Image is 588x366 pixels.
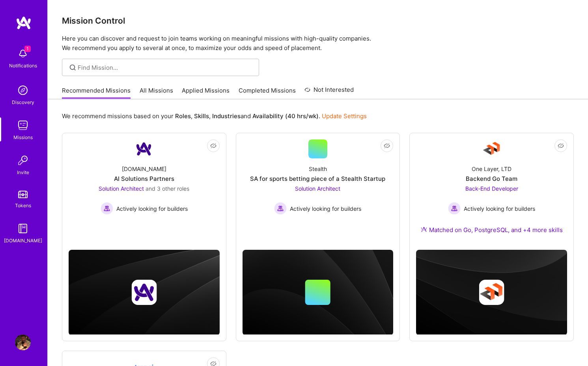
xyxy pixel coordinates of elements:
[472,165,511,173] div: One Layer, LTD
[239,86,296,99] a: Completed Missions
[421,226,427,232] img: Ateam Purple Icon
[482,139,501,158] img: Company Logo
[212,112,241,120] b: Industries
[15,221,31,236] img: guide book
[18,191,28,198] img: tokens
[182,86,230,99] a: Applied Missions
[15,82,31,98] img: discovery
[252,112,319,120] b: Availability (40 hrs/wk)
[243,250,394,335] img: cover
[479,280,504,305] img: Company logo
[131,280,157,305] img: Company logo
[9,61,37,70] div: Notifications
[17,168,29,176] div: Invite
[465,185,518,192] span: Back-End Developer
[15,46,31,61] img: bell
[13,334,33,350] a: User Avatar
[384,143,390,149] i: icon EyeClosed
[290,204,361,213] span: Actively looking for builders
[134,139,153,158] img: Company Logo
[4,236,42,245] div: [DOMAIN_NAME]
[416,250,567,335] img: cover
[62,34,574,53] p: Here you can discover and request to join teams working on meaningful missions with high-quality ...
[15,152,31,168] img: Invite
[194,112,209,120] b: Skills
[12,98,34,106] div: Discovery
[69,139,220,234] a: Company Logo[DOMAIN_NAME]AI Solutions PartnersSolution Architect and 3 other rolesActively lookin...
[274,202,287,215] img: Actively looking for builders
[62,112,367,120] p: We recommend missions based on your , , and .
[295,185,340,192] span: Solution Architect
[322,112,367,120] a: Update Settings
[15,201,31,210] div: Tokens
[250,175,385,183] div: SA for sports betting piece of a Stealth Startup
[116,204,188,213] span: Actively looking for builders
[62,86,131,99] a: Recommended Missions
[69,250,220,335] img: cover
[62,16,574,26] h3: Mission Control
[16,16,32,30] img: logo
[122,165,166,173] div: [DOMAIN_NAME]
[558,143,564,149] i: icon EyeClosed
[448,202,461,215] img: Actively looking for builders
[243,139,394,234] a: StealthSA for sports betting piece of a Stealth StartupSolution Architect Actively looking for bu...
[309,165,327,173] div: Stealth
[421,226,563,234] div: Matched on Go, PostgreSQL, and +4 more skills
[140,86,173,99] a: All Missions
[15,334,31,350] img: User Avatar
[464,204,535,213] span: Actively looking for builders
[416,139,567,243] a: Company LogoOne Layer, LTDBackend Go TeamBack-End Developer Actively looking for buildersActively...
[146,185,189,192] span: and 3 other roles
[114,175,174,183] div: AI Solutions Partners
[466,175,517,183] div: Backend Go Team
[15,117,31,133] img: teamwork
[304,85,354,99] a: Not Interested
[78,63,253,72] input: Find Mission...
[101,202,113,215] img: Actively looking for builders
[24,46,31,52] span: 1
[210,143,217,149] i: icon EyeClosed
[175,112,191,120] b: Roles
[13,133,33,141] div: Missions
[68,63,77,72] i: icon SearchGrey
[99,185,144,192] span: Solution Architect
